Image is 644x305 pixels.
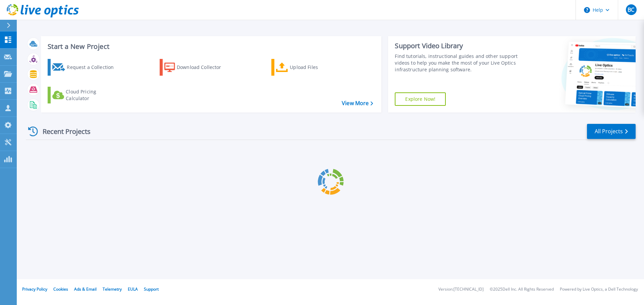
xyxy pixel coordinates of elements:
a: Support [144,286,159,292]
span: BC [628,7,634,12]
a: Cookies [53,286,68,292]
li: Version: [TECHNICAL_ID] [438,287,484,292]
a: View More [342,100,373,106]
div: Recent Projects [26,123,100,140]
a: EULA [128,286,138,292]
div: Support Video Library [395,42,521,50]
div: Cloud Pricing Calculator [66,88,119,102]
li: © 2025 Dell Inc. All Rights Reserved [490,287,554,292]
a: Cloud Pricing Calculator [48,87,122,103]
h3: Start a New Project [48,43,373,50]
li: Powered by Live Optics, a Dell Technology [560,287,638,292]
a: Explore Now! [395,92,446,106]
a: Upload Files [271,59,346,76]
a: Download Collector [160,59,234,76]
div: Download Collector [177,61,230,74]
div: Find tutorials, instructional guides and other support videos to help you make the most of your L... [395,53,521,73]
a: Request a Collection [48,59,122,76]
a: All Projects [587,124,636,139]
div: Request a Collection [67,61,120,74]
div: Upload Files [290,61,343,74]
a: Telemetry [103,286,122,292]
a: Privacy Policy [22,286,47,292]
a: Ads & Email [74,286,97,292]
